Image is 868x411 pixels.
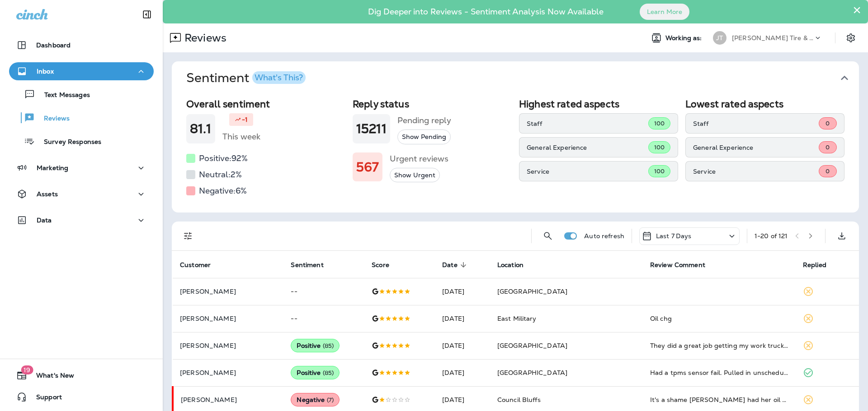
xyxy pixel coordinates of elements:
h5: This week [222,129,260,144]
h5: Positive: 92 % [199,151,248,166]
span: Location [497,261,535,269]
span: Sentiment [291,261,323,269]
button: Marketing [9,159,154,177]
p: [PERSON_NAME] [180,288,276,295]
p: [PERSON_NAME] Tire & Auto [732,34,813,42]
span: [GEOGRAPHIC_DATA] [497,287,567,296]
p: [PERSON_NAME] [181,396,276,403]
span: 19 [21,365,33,374]
button: Show Urgent [390,168,440,183]
h2: Lowest rated aspects [685,98,844,110]
p: Data [37,217,52,224]
p: -1 [242,115,248,124]
p: Dashboard [36,42,71,49]
span: Support [27,393,62,404]
span: 0 [826,143,830,151]
div: What's This? [255,74,303,82]
span: [GEOGRAPHIC_DATA] [497,342,567,350]
p: Service [693,168,819,175]
div: Oil chg [650,314,788,323]
button: SentimentWhat's This? [179,61,866,95]
span: ( 85 ) [323,342,334,350]
h5: Urgent reviews [390,152,448,166]
button: Collapse Sidebar [134,5,160,23]
span: What's New [27,372,74,383]
p: General Experience [693,144,819,151]
span: 0 [826,167,830,175]
h2: Highest rated aspects [519,98,678,110]
h1: 567 [356,160,379,175]
p: Service [527,168,648,175]
div: 1 - 20 of 121 [755,232,788,240]
span: Location [497,261,524,269]
td: [DATE] [435,305,490,332]
button: 19What's New [9,366,154,384]
p: Auto refresh [584,232,624,240]
button: Assets [9,185,154,203]
button: What's This? [252,71,306,84]
p: Survey Responses [35,138,101,147]
div: They did a great job getting my work truck back to me as quickly as possible. Other than a qualit... [650,341,788,350]
div: Negative [291,393,340,406]
span: East Military [497,314,537,323]
span: Review Comment [650,261,717,269]
p: Text Messages [35,91,90,100]
span: 100 [654,167,665,175]
p: Assets [37,190,58,198]
span: [GEOGRAPHIC_DATA] [497,369,567,377]
span: 100 [654,120,665,127]
p: Reviews [181,31,226,45]
h5: Pending reply [397,113,451,128]
p: Staff [693,120,819,127]
span: 100 [654,143,665,151]
p: Reviews [35,115,70,123]
div: JT [713,31,726,45]
p: [PERSON_NAME] [180,315,276,322]
h5: Negative: 6 % [199,184,247,198]
button: Export as CSV [833,227,851,245]
div: Had a tpms sensor fail. Pulled in unscheduled and they got me right in repaired the problem and b... [650,368,788,377]
span: Date [442,261,458,269]
span: Customer [180,261,222,269]
p: Last 7 Days [656,232,692,240]
p: Dig Deeper into Reviews - Sentiment Analysis Now Available [342,10,630,13]
span: Date [442,261,469,269]
span: Working as: [665,34,704,42]
td: [DATE] [435,332,490,359]
td: -- [283,305,364,332]
button: Search Reviews [539,227,557,245]
h2: Reply status [353,98,512,110]
button: Show Pending [397,129,451,144]
button: Inbox [9,62,154,80]
p: [PERSON_NAME] [180,342,276,349]
p: Staff [527,120,648,127]
td: [DATE] [435,359,490,386]
button: Support [9,388,154,406]
h1: 15211 [356,121,387,136]
button: Filters [179,227,197,245]
h1: 81.1 [190,121,212,136]
div: SentimentWhat's This? [172,95,859,212]
td: [DATE] [435,278,490,305]
p: Inbox [37,68,54,75]
span: Council Bluffs [497,396,541,404]
p: Marketing [37,164,68,171]
span: Replied [803,261,838,269]
button: Survey Responses [9,132,154,151]
span: ( 85 ) [323,369,334,377]
div: Positive [291,339,340,352]
span: Customer [180,261,211,269]
span: ( 7 ) [327,396,334,404]
button: Learn More [640,4,689,20]
h5: Neutral: 2 % [199,167,242,182]
span: Score [372,261,389,269]
div: Positive [291,366,340,379]
span: Replied [803,261,826,269]
p: General Experience [527,144,648,151]
h1: Sentiment [186,70,306,86]
span: Sentiment [291,261,335,269]
span: 0 [826,120,830,127]
h2: Overall sentiment [186,98,345,110]
button: Text Messages [9,85,154,104]
div: It's a shame Jen had her oil changed n were suppose to rotate tires that she had boughten from Je... [650,395,788,404]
